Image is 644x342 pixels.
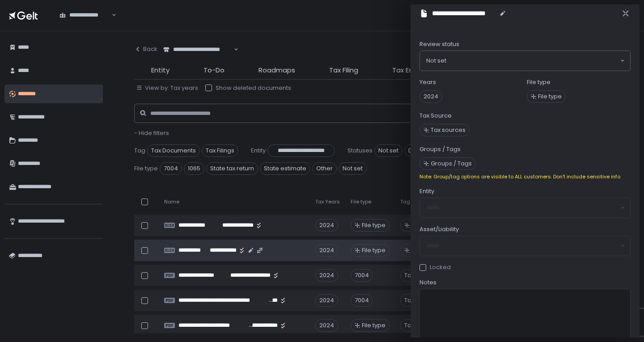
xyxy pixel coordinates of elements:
[400,294,437,307] span: Tax Filings
[419,90,442,103] span: 2024
[160,162,182,175] span: 7004
[419,173,631,180] div: Note: Group/tag options are visible to ALL customers. Don't include sensitive info
[315,269,338,282] div: 2024
[315,219,338,232] div: 2024
[400,198,410,205] span: Tag
[419,279,436,287] span: Notes
[351,269,373,282] div: 7004
[164,198,179,205] span: Name
[347,147,373,155] span: Statuses
[54,6,116,25] div: Search for option
[134,40,157,58] button: Back
[258,65,295,76] span: Roadmaps
[203,65,225,76] span: To-Do
[446,56,619,65] input: Search for option
[419,78,436,86] label: Years
[206,162,258,175] span: State tax return
[351,294,373,307] div: 7004
[404,144,428,157] span: Done
[527,78,551,86] label: File type
[184,162,204,175] span: 1065
[419,187,434,195] span: Entity
[134,45,157,53] div: Back
[151,65,169,76] span: Entity
[538,93,562,101] span: File type
[315,198,340,205] span: Tax Years
[157,40,238,59] div: Search for option
[419,40,459,48] span: Review status
[431,126,466,134] span: Tax sources
[315,294,338,307] div: 2024
[260,162,310,175] span: State estimate
[202,144,238,157] span: Tax Filings
[312,162,337,175] span: Other
[400,269,437,282] span: Tax Filings
[351,198,371,205] span: File type
[329,65,358,76] span: Tax Filing
[392,65,439,76] span: Tax Estimates
[419,145,461,153] label: Groups / Tags
[419,112,452,120] label: Tax Source
[419,225,459,233] span: Asset/Liability
[420,51,630,71] div: Search for option
[315,244,338,257] div: 2024
[136,84,198,92] button: View by: Tax years
[374,144,402,157] span: Not set
[134,129,169,137] button: - Hide filters
[362,246,386,254] span: File type
[134,129,169,137] span: - Hide filters
[134,147,145,155] span: Tag
[431,160,472,168] span: Groups / Tags
[400,319,437,332] span: Tax Filings
[339,162,367,175] span: Not set
[147,144,200,157] span: Tax Documents
[315,319,338,332] div: 2024
[362,221,386,229] span: File type
[134,165,158,173] span: File type
[362,321,386,329] span: File type
[251,147,266,155] span: Entity
[426,56,446,65] span: Not set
